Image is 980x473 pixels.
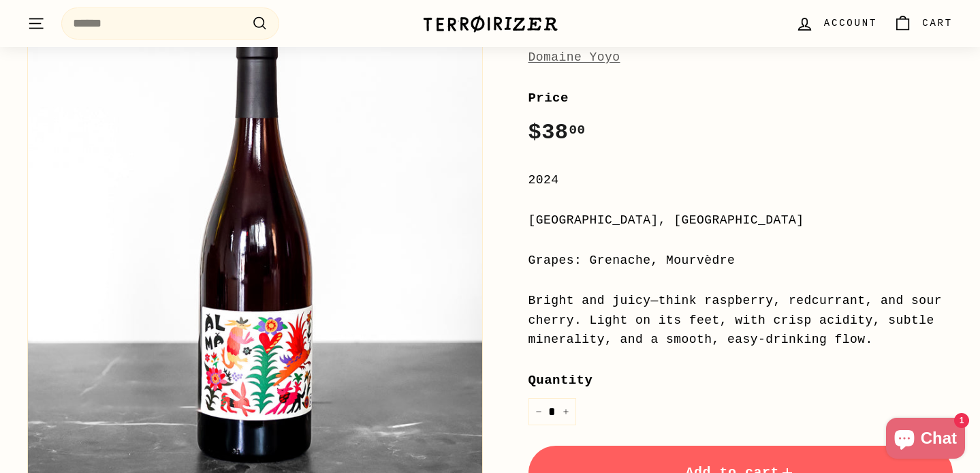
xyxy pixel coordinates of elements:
label: Price [528,88,953,108]
button: Increase item quantity by one [556,398,576,426]
input: quantity [528,398,576,426]
a: Cart [885,3,961,44]
button: Reduce item quantity by one [528,398,549,426]
inbox-online-store-chat: Shopify online store chat [882,418,969,462]
span: Account [824,16,877,31]
span: Cart [922,16,953,31]
a: Account [787,3,885,44]
label: Quantity [528,370,953,391]
a: Domaine Yoyo [528,50,620,64]
sup: 00 [569,123,585,138]
div: Grapes: Grenache, Mourvèdre [528,251,953,271]
div: [GEOGRAPHIC_DATA], [GEOGRAPHIC_DATA] [528,211,953,230]
div: Bright and juicy—think raspberry, redcurrant, and sour cherry. Light on its feet, with crisp acid... [528,291,953,350]
span: $38 [528,120,586,145]
div: 2024 [528,170,953,190]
